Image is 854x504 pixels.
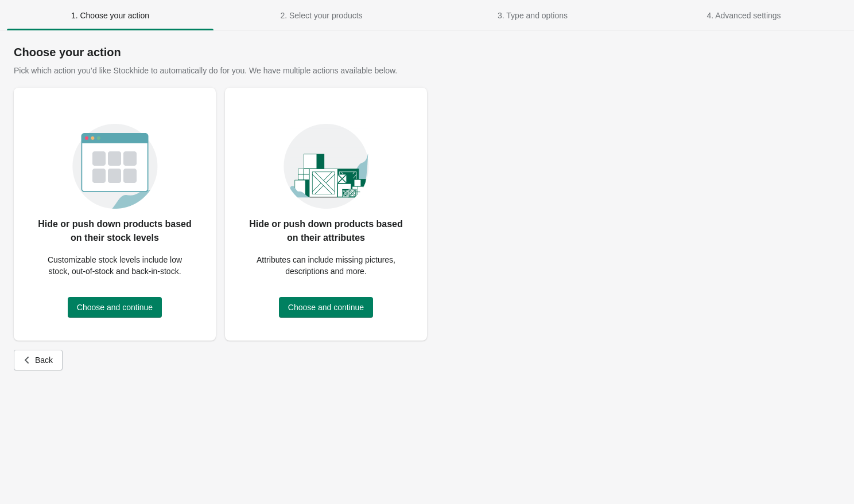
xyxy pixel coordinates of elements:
[35,355,53,365] span: Back
[77,303,153,312] span: Choose and continue
[288,303,364,312] span: Choose and continue
[248,254,404,277] p: Attributes can include missing pictures, descriptions and more.
[71,11,149,20] span: 1. Choose your action
[14,45,840,59] h1: Choose your action
[279,297,373,318] button: Choose and continue
[498,11,568,20] span: 3. Type and options
[72,111,158,209] img: oz8X1bshQIS0xf8BoWVbRJtq3d8AAAAASUVORK5CYII=
[37,217,193,245] p: Hide or push down products based on their stock levels
[280,11,362,20] span: 2. Select your products
[707,11,781,20] span: 4. Advanced settings
[14,350,63,370] button: Back
[68,297,162,318] button: Choose and continue
[284,111,369,209] img: attributes_card_image-afb7489f.png
[14,66,397,75] span: Pick which action you’d like Stockhide to automatically do for you. We have multiple actions avai...
[248,217,404,245] p: Hide or push down products based on their attributes
[37,254,193,277] p: Customizable stock levels include low stock, out-of-stock and back-in-stock.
